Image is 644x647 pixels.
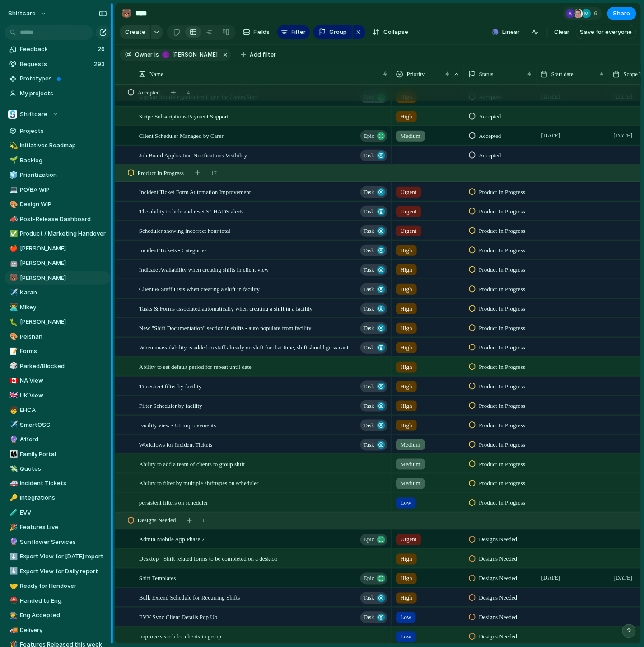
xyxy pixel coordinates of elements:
[360,225,387,237] button: Task
[139,264,269,274] span: Indicate Availability when creating shifts in client view
[607,7,636,20] button: Share
[401,246,412,255] span: High
[5,139,110,152] a: 💫Initiatives Roadmap
[5,506,110,520] div: 🧪EVV
[407,70,425,79] span: Priority
[479,285,526,294] span: Product In Progress
[479,207,526,216] span: Product In Progress
[364,244,374,257] span: Task
[5,242,110,255] div: 🍎[PERSON_NAME]
[551,70,574,79] span: Start date
[9,537,16,548] div: 🔮
[8,141,17,150] button: 💫
[292,28,306,37] span: Filter
[8,200,17,209] button: 🎨
[479,132,501,141] span: Accepted
[160,50,219,60] button: [PERSON_NAME]
[9,273,16,283] div: 🐻
[138,88,160,97] span: Accepted
[611,130,635,141] span: [DATE]
[383,28,408,37] span: Collapse
[8,523,17,532] button: 🎉
[401,265,412,274] span: High
[8,626,17,635] button: 🚚
[9,478,16,489] div: 🚑
[364,380,374,393] span: Task
[8,582,17,591] button: 🤝
[364,592,374,604] span: Task
[401,285,412,294] span: High
[20,435,107,444] span: Afford
[401,112,412,121] span: High
[5,433,110,446] a: 🔮Afford
[20,141,107,150] span: Initiatives Roadmap
[364,302,374,315] span: Task
[5,448,110,461] a: 👪Family Portal
[479,112,501,121] span: Accepted
[139,206,243,216] span: The ability to hide and reset SCHADS alerts
[20,626,107,635] span: Delivery
[8,450,17,459] button: 👪
[120,25,150,39] button: Create
[20,60,91,69] span: Requests
[138,169,184,178] span: Product In Progress
[20,288,107,297] span: Karan
[9,155,16,165] div: 🌱
[360,592,387,604] button: Task
[364,322,374,335] span: Task
[20,464,107,473] span: Quotes
[9,405,16,416] div: 🧒
[9,346,16,357] div: 📝
[313,25,352,39] button: Group
[139,245,207,255] span: Incident Tickets - Categories
[9,229,16,239] div: ✅
[20,229,107,238] span: Product / Marketing Handover
[20,523,107,532] span: Features Live
[20,553,107,562] span: Export View for [DATE] report
[9,552,16,562] div: ⬇️
[119,6,134,21] button: 🐻
[139,186,251,197] span: Incident Ticket Form Automation Improvement
[5,330,110,344] a: 🎨Peishan
[613,9,630,18] span: Share
[20,406,107,415] span: EHCA
[5,286,110,299] div: ✈️Karan
[360,322,387,334] button: Task
[4,6,51,21] button: shiftcare
[5,418,110,432] a: ✈️SmartOSC
[479,70,494,79] span: Status
[125,28,145,37] span: Create
[364,205,374,218] span: Task
[9,625,16,636] div: 🚚
[5,624,110,638] a: 🚚Delivery
[360,150,387,161] button: Task
[360,439,387,451] button: Task
[551,25,573,39] button: Clear
[401,227,417,236] span: Urgent
[5,521,110,534] div: 🎉Features Live
[5,595,110,608] a: ⛑️Handed to Eng.
[360,342,387,354] button: Task
[5,389,110,402] a: 🇬🇧UK View
[8,538,17,547] button: 🔮
[9,449,16,459] div: 👪
[5,315,110,329] div: 🐛[PERSON_NAME]
[20,332,107,341] span: Peishan
[5,256,110,270] div: 🤖[PERSON_NAME]
[9,258,16,269] div: 🤖
[360,186,387,198] button: Task
[9,243,16,254] div: 🍎
[20,89,107,98] span: My projects
[360,534,387,546] button: Epic
[9,581,16,592] div: 🤝
[239,25,274,39] button: Fields
[20,303,107,312] span: Mikey
[5,374,110,387] a: 🇨🇦NA View
[539,130,563,141] span: [DATE]
[5,345,110,358] div: 📝Forms
[20,479,107,488] span: Incident Tickets
[5,609,110,623] a: 👨‍🏭Eng Accepted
